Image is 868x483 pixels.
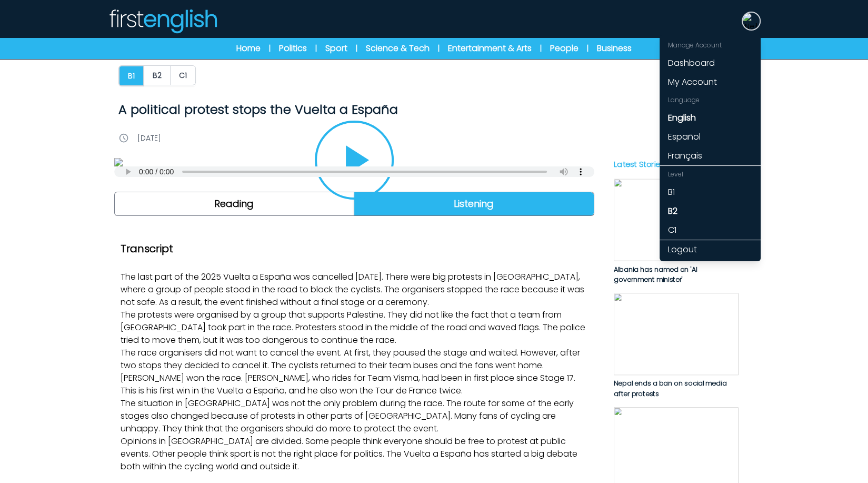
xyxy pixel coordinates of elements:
a: Español [660,127,761,146]
span: Nepal ends a ban on social media after protests [613,379,726,399]
a: Reading [115,192,354,215]
a: Albania has named an 'AI government minister' [613,179,738,284]
img: Neil Storey [743,13,760,29]
audio: Your browser does not support the audio element. [114,166,594,177]
a: People [550,42,578,55]
button: Play/Pause [315,121,394,200]
img: Logo [108,8,217,34]
div: Language [660,92,761,109]
a: Entertainment & Arts [448,42,532,55]
span: | [315,43,317,54]
button: B1 [118,65,144,86]
img: PJl9VkwkmoiLmIwr0aEIaWRaighPRt04lbkCKz6d.jpg [613,179,738,261]
a: Logout [660,240,761,259]
p: [DATE] [137,133,161,143]
a: Listening [354,192,594,215]
span: | [587,43,588,54]
a: Home [236,42,261,55]
div: Manage Account [660,37,761,54]
a: B2 [660,202,761,221]
a: English [660,109,761,127]
p: Latest Stories [613,159,738,170]
button: B2 [144,65,171,85]
img: rTs1ysXN8h35eCUHstQZLGpYXdb5CpDbdqemIdeT.jpg [114,158,594,166]
span: Albania has named an 'AI government minister' [613,264,696,284]
span: | [540,43,542,54]
a: Science & Tech [366,42,430,55]
div: The last part of the 2025 Vuelta a España was cancelled [DATE]. There were big protests in [GEOGR... [121,241,588,473]
a: Nepal ends a ban on social media after protests [613,293,738,399]
a: B2 [144,65,171,86]
span: | [438,43,440,54]
a: Sport [325,42,347,55]
a: My Account [660,73,761,92]
img: e0humrDLDBwb8NiO7ubIwtm4NQUS977974wg1qkA.jpg [613,293,738,375]
span: | [269,43,271,54]
a: Dashboard [660,54,761,73]
a: B1 [660,183,761,202]
button: C1 [170,65,196,85]
h2: Transcript [121,241,588,256]
a: Politics [279,42,307,55]
span: | [356,43,357,54]
h1: A political protest stops the Vuelta a España [118,101,590,118]
a: C1 [660,221,761,240]
a: Business [597,42,632,55]
div: Level [660,166,761,183]
a: C1 [171,65,196,86]
a: Français [660,146,761,165]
